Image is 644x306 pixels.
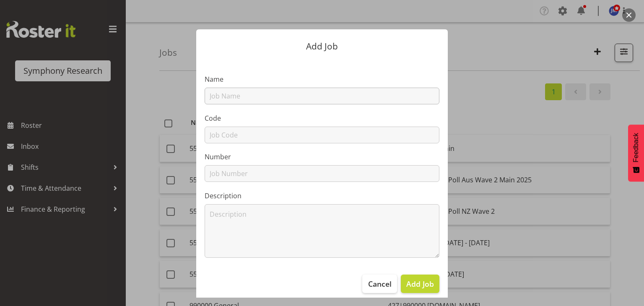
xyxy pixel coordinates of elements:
[205,191,439,201] label: Description
[205,165,439,182] input: Job Number
[205,88,439,104] input: Job Name
[401,275,439,293] button: Add Job
[205,74,439,84] label: Name
[205,152,439,162] label: Number
[205,113,439,123] label: Code
[362,275,397,293] button: Cancel
[368,278,392,289] span: Cancel
[205,127,439,143] input: Job Code
[406,278,434,289] span: Add Job
[628,124,644,182] button: Feedback - Show survey
[632,133,640,162] span: Feedback
[205,42,439,51] p: Add Job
